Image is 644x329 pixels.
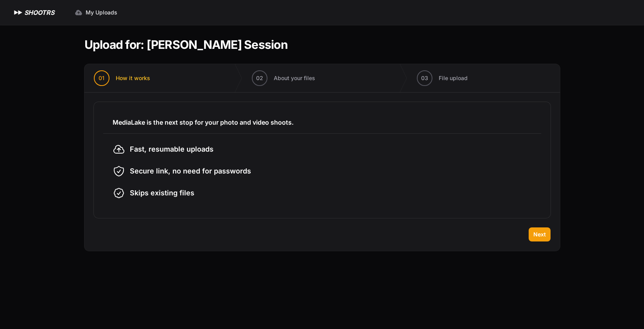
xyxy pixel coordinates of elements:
span: About your files [274,74,315,82]
button: 02 About your files [242,64,325,92]
h1: Upload for: [PERSON_NAME] Session [84,38,288,52]
span: My Uploads [86,9,117,16]
span: 02 [256,74,263,82]
button: 01 How it works [84,64,160,92]
span: Secure link, no need for passwords [130,166,251,177]
span: Skips existing files [130,188,194,198]
a: My Uploads [70,5,122,20]
h1: SHOOTRS [24,8,54,17]
span: 03 [421,74,428,82]
span: How it works [116,74,150,82]
span: Next [533,231,546,238]
span: Fast, resumable uploads [130,144,213,155]
button: 03 File upload [407,64,477,92]
h3: MediaLake is the next stop for your photo and video shoots. [113,118,532,127]
span: 01 [99,74,104,82]
img: SHOOTRS [13,8,24,17]
a: SHOOTRS SHOOTRS [13,8,54,17]
button: Next [529,227,551,241]
span: File upload [439,74,468,82]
